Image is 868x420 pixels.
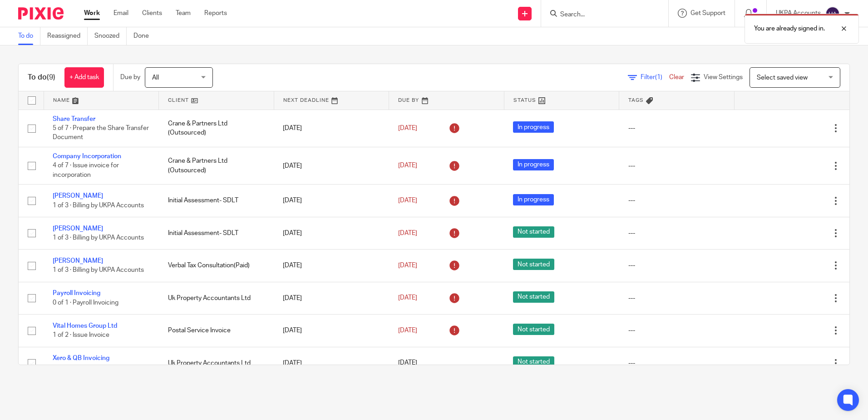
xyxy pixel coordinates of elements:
[398,295,417,301] span: [DATE]
[142,9,162,18] a: Clients
[47,74,55,81] span: (9)
[159,185,274,217] td: Initial Assessment- SDLT
[628,161,725,170] div: ---
[159,282,274,314] td: Uk Property Accountants Ltd
[53,332,109,338] span: 1 of 2 · Issue Invoice
[655,74,662,80] span: (1)
[47,27,88,45] a: Reassigned
[628,229,725,238] div: ---
[274,250,389,282] td: [DATE]
[120,73,140,82] p: Due by
[53,202,144,209] span: 1 of 3 · Billing by UKPA Accounts
[53,323,117,329] a: Vital Homes Group Ltd
[53,267,144,274] span: 1 of 3 · Billing by UKPA Accounts
[398,327,417,334] span: [DATE]
[398,163,417,169] span: [DATE]
[53,355,109,361] a: Xero & QB Invoicing
[398,125,417,131] span: [DATE]
[628,326,725,335] div: ---
[53,116,95,122] a: Share Transfer
[176,9,191,18] a: Team
[152,75,159,81] span: All
[53,235,144,241] span: 1 of 3 · Billing by UKPA Accounts
[669,74,684,80] a: Clear
[628,196,725,205] div: ---
[53,258,103,264] a: [PERSON_NAME]
[18,27,40,45] a: To do
[513,121,554,133] span: In progress
[53,300,118,306] span: 0 of 1 · Payroll Invoicing
[704,74,743,80] span: View Settings
[28,73,55,82] h1: To do
[204,9,227,18] a: Reports
[398,197,417,204] span: [DATE]
[628,124,725,133] div: ---
[274,185,389,217] td: [DATE]
[64,67,104,88] a: + Add task
[398,230,417,236] span: [DATE]
[628,98,644,103] span: Tags
[274,110,389,147] td: [DATE]
[513,291,554,303] span: Not started
[513,226,554,238] span: Not started
[641,74,669,80] span: Filter
[159,347,274,379] td: Uk Property Accountants Ltd
[513,356,554,368] span: Not started
[159,110,274,147] td: Crane & Partners Ltd (Outsourced)
[274,347,389,379] td: [DATE]
[113,9,128,18] a: Email
[628,294,725,303] div: ---
[53,290,100,296] a: Payroll Invoicing
[754,24,825,33] p: You are already signed in.
[53,193,103,199] a: [PERSON_NAME]
[18,7,64,20] img: Pixie
[628,261,725,270] div: ---
[825,6,840,21] img: svg%3E
[53,153,121,160] a: Company Incorporation
[133,27,156,45] a: Done
[513,159,554,170] span: In progress
[94,27,127,45] a: Snoozed
[274,282,389,314] td: [DATE]
[53,125,149,141] span: 5 of 7 · Prepare the Share Transfer Document
[274,217,389,249] td: [DATE]
[513,259,554,270] span: Not started
[628,359,725,368] div: ---
[159,217,274,249] td: Initial Assessment- SDLT
[159,250,274,282] td: Verbal Tax Consultation(Paid)
[513,194,554,205] span: In progress
[53,163,119,179] span: 4 of 7 · Issue invoice for incorporation
[398,360,417,366] span: [DATE]
[757,75,808,81] span: Select saved view
[274,147,389,184] td: [DATE]
[84,9,100,18] a: Work
[513,324,554,335] span: Not started
[398,262,417,269] span: [DATE]
[159,315,274,347] td: Postal Service Invoice
[159,147,274,184] td: Crane & Partners Ltd (Outsourced)
[53,225,103,232] a: [PERSON_NAME]
[274,315,389,347] td: [DATE]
